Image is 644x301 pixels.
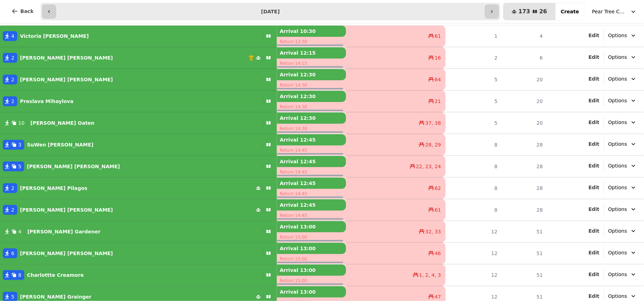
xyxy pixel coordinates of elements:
[604,203,641,216] button: Options
[446,156,502,177] td: 8
[608,119,627,126] span: Options
[277,286,346,297] p: Arrival 13:00
[561,9,579,14] span: Create
[27,272,84,279] p: Charlottte Creamore
[503,3,556,20] button: 17326
[446,134,502,156] td: 8
[502,199,547,221] td: 28
[608,75,627,82] span: Options
[502,264,547,286] td: 51
[539,9,547,14] span: 26
[589,119,599,126] button: Edit
[11,76,14,83] span: 2
[435,76,441,83] span: 64
[604,225,641,237] button: Options
[277,178,346,189] p: Arrival 12:45
[608,271,627,278] span: Options
[604,246,641,259] button: Options
[277,189,346,199] p: Return 14:45
[608,249,627,256] span: Options
[18,272,21,279] span: 8
[589,163,599,168] span: Edit
[277,145,346,155] p: Return 14:45
[11,33,14,40] span: 4
[416,163,441,170] span: 22, 23, 24
[608,227,627,234] span: Options
[277,232,346,242] p: Return 15:00
[589,250,599,255] span: Edit
[604,268,641,281] button: Options
[589,293,599,300] button: Edit
[608,162,627,169] span: Options
[446,47,502,69] td: 2
[604,73,641,85] button: Options
[608,184,627,191] span: Options
[589,228,599,233] span: Edit
[277,265,346,276] p: Arrival 13:00
[604,116,641,129] button: Options
[435,54,441,61] span: 16
[446,69,502,90] td: 5
[11,54,14,61] span: 2
[446,26,502,47] td: 1
[435,33,441,40] span: 61
[502,26,547,47] td: 4
[425,119,441,126] span: 37, 38
[589,207,599,212] span: Edit
[446,177,502,199] td: 8
[589,249,599,256] button: Edit
[18,163,21,170] span: 5
[20,54,113,61] p: [PERSON_NAME] [PERSON_NAME]
[589,272,599,277] span: Edit
[446,242,502,264] td: 12
[518,9,530,14] span: 173
[502,47,547,69] td: 6
[27,141,94,148] p: SuWen [PERSON_NAME]
[589,271,599,278] button: Edit
[20,98,74,105] p: Preslava Mihaylova
[608,54,627,61] span: Options
[608,293,627,300] span: Options
[20,76,113,83] p: [PERSON_NAME] [PERSON_NAME]
[589,142,599,146] span: Edit
[589,55,599,60] span: Edit
[589,141,599,148] button: Edit
[608,32,627,39] span: Options
[425,228,441,235] span: 32, 33
[30,119,95,126] p: [PERSON_NAME] Oaten
[589,33,599,38] span: Edit
[277,124,346,134] p: Return 14:30
[502,177,547,199] td: 28
[6,3,39,20] button: Back
[604,159,641,172] button: Options
[18,119,25,126] span: 10
[435,206,441,213] span: 61
[11,185,14,192] span: 2
[608,206,627,213] span: Options
[589,98,599,103] span: Edit
[277,243,346,254] p: Arrival 13:00
[446,90,502,112] td: 5
[608,141,627,148] span: Options
[589,54,599,61] button: Edit
[604,94,641,107] button: Options
[555,3,585,20] button: Create
[11,206,14,213] span: 2
[435,185,441,192] span: 62
[446,264,502,286] td: 12
[277,134,346,145] p: Arrival 12:45
[589,294,599,299] span: Edit
[20,33,89,40] p: Victoria [PERSON_NAME]
[425,141,441,148] span: 28, 29
[589,120,599,125] span: Edit
[18,228,21,235] span: 4
[27,163,120,170] p: [PERSON_NAME] [PERSON_NAME]
[604,29,641,42] button: Options
[502,69,547,90] td: 20
[18,141,21,148] span: 3
[589,206,599,213] button: Edit
[20,9,34,14] span: Back
[277,91,346,102] p: Arrival 12:30
[277,167,346,177] p: Return 14:45
[589,32,599,39] button: Edit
